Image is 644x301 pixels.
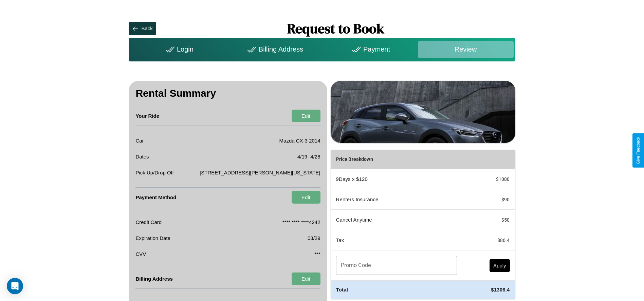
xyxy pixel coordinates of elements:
th: Price Breakdown [331,150,462,169]
p: Car [135,136,144,145]
p: Tax [336,236,457,245]
p: Cancel Anytime [336,215,457,224]
button: Back [129,22,156,35]
p: CVV [135,249,146,259]
h4: Total [336,286,457,293]
button: Apply [490,259,510,272]
div: Billing Address [226,41,322,58]
div: Review [418,41,514,58]
div: Back [141,25,152,31]
td: $ 50 [462,210,515,230]
p: 03/29 [308,233,320,243]
p: [STREET_ADDRESS][PERSON_NAME][US_STATE] [200,168,320,177]
p: Credit Card [135,218,162,227]
p: Expiration Date [135,233,170,243]
p: Pick Up/Drop Off [135,168,173,177]
td: $ 90 [462,189,515,210]
h1: Request to Book [156,19,515,38]
button: Edit [292,272,320,285]
div: Give Feedback [636,137,641,164]
p: 9 Days x $ 120 [336,174,457,184]
p: Dates [135,152,149,161]
h4: Your Ride [135,106,159,126]
div: Open Intercom Messenger [7,278,23,294]
td: $ 86.4 [462,230,515,250]
button: Edit [292,191,320,204]
div: Login [130,41,226,58]
h4: Payment Method [135,188,176,207]
h4: $ 1306.4 [468,286,510,293]
p: Renters Insurance [336,195,457,204]
p: Mazda CX-3 2014 [279,136,320,145]
div: Payment [322,41,418,58]
table: simple table [331,150,515,299]
h3: Rental Summary [135,81,320,106]
h4: Billing Address [135,269,172,288]
p: 4 / 19 - 4 / 28 [297,152,320,161]
button: Edit [292,110,320,122]
td: $ 1080 [462,169,515,189]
